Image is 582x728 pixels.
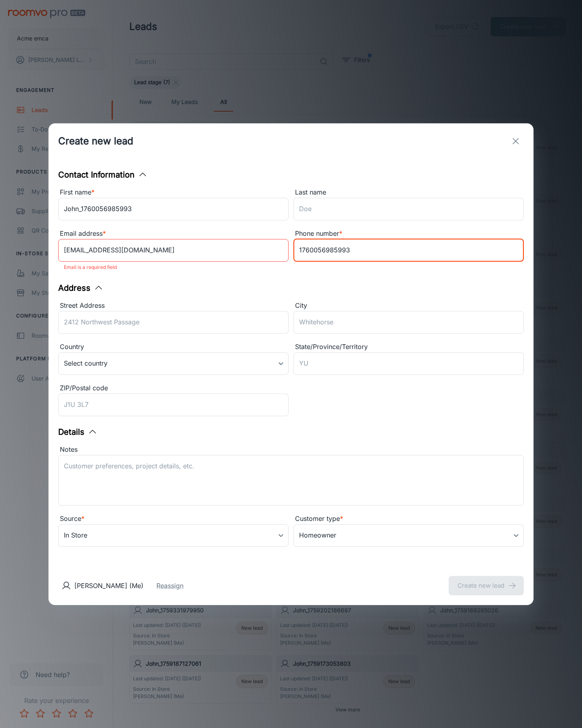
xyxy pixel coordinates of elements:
input: myname@example.com [58,239,289,262]
button: Contact Information [58,169,148,181]
input: J1U 3L7 [58,394,289,416]
p: Email is a required field [64,262,283,272]
div: Customer type [293,514,524,524]
p: [PERSON_NAME] (Me) [74,581,143,590]
div: Source [58,514,289,524]
div: Notes [58,444,524,455]
div: State/Province/Territory [293,342,524,352]
div: First name [58,187,289,198]
div: City [293,301,524,311]
div: In Store [58,524,289,547]
div: Country [58,342,289,352]
h1: Create new lead [58,134,133,148]
button: Details [58,426,97,438]
div: Last name [293,187,524,198]
button: Reassign [156,581,183,590]
button: exit [508,133,524,149]
div: Email address [58,229,289,239]
input: John [58,198,289,220]
button: Address [58,282,103,294]
div: Street Address [58,301,289,311]
div: ZIP/Postal code [58,383,289,394]
input: YU [293,352,524,375]
div: Phone number [293,229,524,239]
input: +1 439-123-4567 [293,239,524,262]
input: Doe [293,198,524,220]
input: Whitehorse [293,311,524,334]
input: 2412 Northwest Passage [58,311,289,334]
div: Homeowner [293,524,524,547]
div: Select country [58,352,289,375]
